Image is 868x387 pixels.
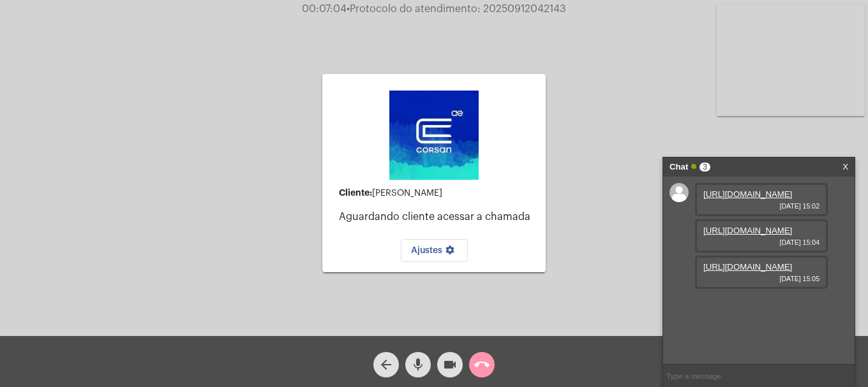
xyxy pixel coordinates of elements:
[302,4,347,14] span: 00:07:04
[663,365,855,387] input: Type a message
[411,246,458,255] span: Ajustes
[670,157,688,177] strong: Chat
[703,226,792,235] a: [URL][DOMAIN_NAME]
[703,262,792,272] a: [URL][DOMAIN_NAME]
[339,188,372,197] strong: Cliente:
[691,164,696,169] span: Online
[842,157,848,177] a: X
[410,357,426,372] mat-icon: mic
[401,239,468,262] button: Ajustes
[703,202,819,210] span: [DATE] 15:02
[703,275,819,282] span: [DATE] 15:05
[703,238,819,246] span: [DATE] 15:04
[339,188,535,198] div: [PERSON_NAME]
[389,91,479,180] img: d4669ae0-8c07-2337-4f67-34b0df7f5ae4.jpeg
[347,4,566,14] span: Protocolo do atendimento: 20250912042143
[700,163,710,172] span: 3
[474,357,490,372] mat-icon: call_end
[378,357,394,372] mat-icon: arrow_back
[347,4,350,14] span: •
[442,357,458,372] mat-icon: videocam
[339,211,535,223] p: Aguardando cliente acessar a chamada
[442,245,458,260] mat-icon: settings
[703,189,792,199] a: [URL][DOMAIN_NAME]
